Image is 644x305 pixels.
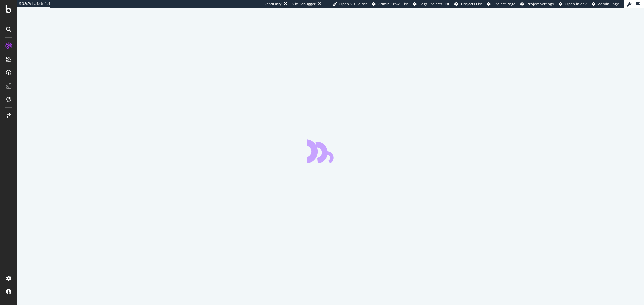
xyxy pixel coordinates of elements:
span: Admin Crawl List [378,1,408,6]
span: Logs Projects List [419,1,449,6]
span: Admin Page [598,1,619,6]
a: Project Page [487,1,515,7]
a: Projects List [454,1,482,7]
span: Project Page [493,1,515,6]
div: ReadOnly: [264,1,282,7]
div: Viz Debugger: [292,1,317,7]
a: Project Settings [520,1,554,7]
a: Admin Page [592,1,619,7]
span: Open Viz Editor [339,1,367,6]
div: animation [307,139,355,163]
a: Admin Crawl List [372,1,408,7]
span: Open in dev [565,1,587,6]
span: Project Settings [527,1,554,6]
a: Logs Projects List [413,1,449,7]
a: Open in dev [559,1,587,7]
a: Open Viz Editor [333,1,367,7]
span: Projects List [461,1,482,6]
